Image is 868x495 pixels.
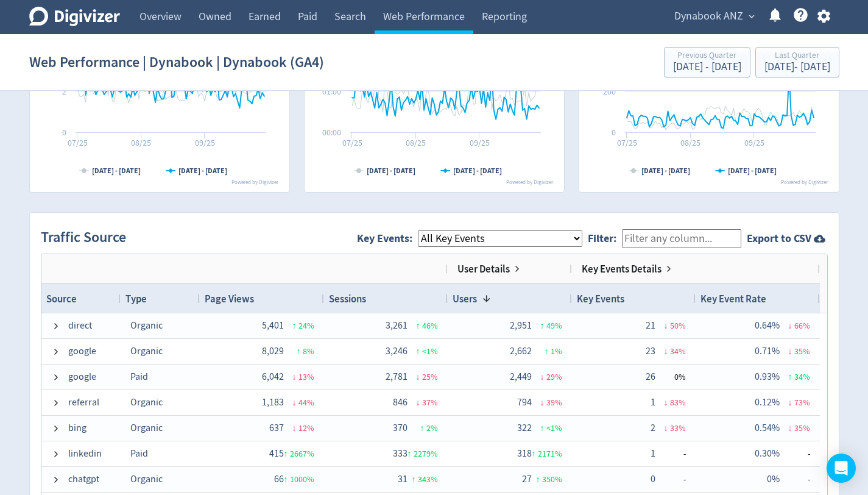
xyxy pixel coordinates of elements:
button: Previous Quarter[DATE] - [DATE] [664,47,750,77]
span: ↑ [297,346,301,357]
span: 8 % [303,346,314,357]
span: 318 [517,447,532,460]
span: ↑ [412,474,416,485]
span: 39 % [546,397,562,408]
div: Open Intercom Messenger [827,454,856,483]
span: - [655,468,686,491]
text: 08/25 [131,137,151,148]
strong: Export to CSV [747,231,811,246]
span: ↓ [292,397,297,408]
span: 0.71% [755,345,780,357]
span: 50 % [670,320,686,331]
span: Key Events [577,292,624,305]
span: ↓ [664,422,668,433]
span: 8,029 [262,345,284,357]
span: 2 [651,422,655,434]
span: 6,042 [262,371,284,383]
span: - [780,468,810,491]
span: <1 % [546,422,562,433]
span: 794 [517,396,532,408]
span: ↑ [408,448,412,459]
span: 49 % [546,320,562,331]
span: ↑ [540,320,545,331]
div: Previous Quarter [673,51,741,62]
span: 35 % [794,346,810,357]
span: Source [46,292,77,305]
span: 370 [393,422,408,434]
h1: Web Performance | Dynabook | Dynabook (GA4) [29,43,324,82]
span: - [655,442,686,466]
text: Powered by Digivizer [506,179,554,186]
span: ↑ [545,346,549,357]
span: Organic [130,422,163,434]
span: 2171 % [538,448,562,459]
span: ↓ [416,397,420,408]
span: ↑ [284,474,288,485]
text: 07/25 [616,137,637,148]
span: 66 % [794,320,810,331]
text: 0 [612,127,616,138]
text: 2 [62,86,66,97]
input: Filter any column... [622,229,741,248]
text: 08/25 [680,137,700,148]
text: Powered by Digivizer [781,179,828,186]
span: 66 [274,473,284,485]
span: ↑ [416,346,420,357]
text: 09/25 [194,137,214,148]
span: ↑ [788,371,792,382]
span: 33 % [670,422,686,433]
span: 25 % [422,371,438,382]
span: 333 [393,447,408,460]
label: Filter: [588,231,622,246]
span: linkedin [68,442,102,466]
text: 07/25 [67,137,87,148]
text: 200 [603,86,616,97]
text: 0 [62,127,66,138]
span: expand_more [746,11,757,22]
span: 637 [269,422,284,434]
span: ↓ [292,371,297,382]
span: 35 % [794,422,810,433]
span: ↓ [540,371,545,382]
span: 0.54% [755,422,780,434]
span: 2 % [426,422,438,433]
button: Last Quarter[DATE]- [DATE] [755,47,839,77]
span: 23 [646,345,655,357]
span: 0 % [674,371,686,382]
span: 5,401 [262,319,284,332]
span: 3,246 [386,345,408,357]
h2: Traffic Source [41,227,132,248]
span: 37 % [422,397,438,408]
span: 83 % [670,397,686,408]
span: ↓ [416,371,420,382]
span: 3,261 [386,319,408,332]
span: 73 % [794,397,810,408]
span: 27 [522,473,532,485]
span: 1,183 [262,396,284,408]
span: 350 % [542,474,562,485]
span: 24 % [298,320,314,331]
span: 1 [651,396,655,408]
span: ↓ [788,320,792,331]
span: 0 [651,473,655,485]
text: [DATE] - [DATE] [92,166,141,176]
span: 2667 % [290,448,314,459]
text: 09/25 [744,137,764,148]
text: [DATE] - [DATE] [641,166,690,176]
span: ↓ [292,422,297,433]
text: 00:00 [322,127,341,138]
span: referral [68,391,99,415]
span: ↓ [664,346,668,357]
span: 13 % [298,371,314,382]
text: [DATE] - [DATE] [367,166,415,176]
span: ↓ [664,397,668,408]
span: 1 % [551,346,562,357]
span: google [68,340,96,363]
span: 343 % [418,474,438,485]
span: ↑ [284,448,288,459]
text: [DATE] - [DATE] [728,166,777,176]
span: ↓ [788,422,792,433]
span: - [780,442,810,466]
span: 46 % [422,320,438,331]
span: Type [125,292,147,305]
